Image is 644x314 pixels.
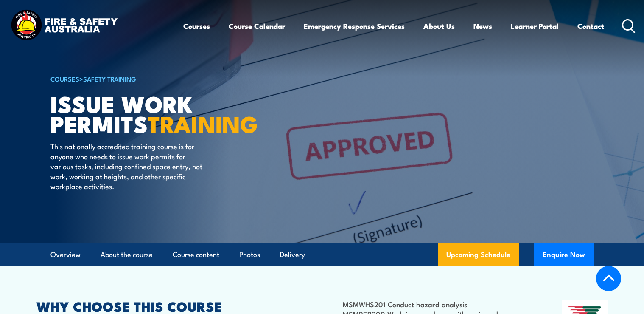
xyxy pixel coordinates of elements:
[50,243,81,266] a: Overview
[229,15,285,37] a: Course Calendar
[50,141,205,191] p: This nationally accredited training course is for anyone who needs to issue work permits for vari...
[239,243,260,266] a: Photos
[473,15,492,37] a: News
[343,299,521,309] li: MSMWHS201 Conduct hazard analysis
[423,15,455,37] a: About Us
[50,74,79,83] a: COURSES
[534,243,594,266] button: Enquire Now
[577,15,604,37] a: Contact
[280,243,305,266] a: Delivery
[511,15,559,37] a: Learner Portal
[83,74,136,83] a: Safety Training
[438,243,519,266] a: Upcoming Schedule
[304,15,405,37] a: Emergency Response Services
[36,300,284,312] h2: WHY CHOOSE THIS COURSE
[173,243,219,266] a: Course content
[50,93,260,133] h1: Issue Work Permits
[50,74,260,84] h6: >
[148,105,258,141] strong: TRAINING
[101,243,153,266] a: About the course
[183,15,210,37] a: Courses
